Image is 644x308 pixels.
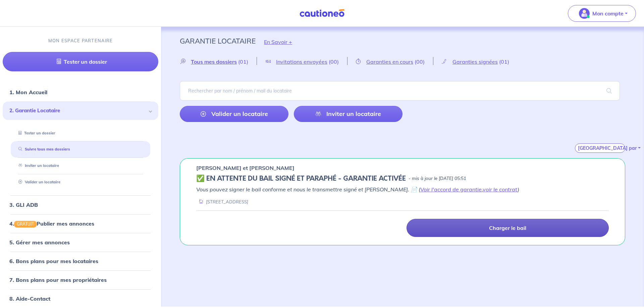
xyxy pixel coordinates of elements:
[16,147,70,151] a: Suivre tous mes dossiers
[329,58,339,65] span: (00)
[9,258,98,264] a: 6. Bons plans pour mes locataires
[180,58,257,65] a: Tous mes dossiers(01)
[483,186,518,193] a: voir le contrat
[191,58,237,65] span: Tous mes dossiers
[3,217,158,230] div: 4.GRATUITPublier mes annonces
[276,58,327,65] span: Invitations envoyées
[256,32,301,52] button: En Savoir +
[180,35,256,47] p: Garantie Locataire
[366,58,413,65] span: Garanties en cours
[598,81,620,100] span: search
[48,38,113,44] p: MON ESPACE PARTENAIRE
[196,186,519,193] em: Vous pouvez signer le bail conforme et nous le transmettre signé et [PERSON_NAME]. 📄 ( , )
[568,5,636,22] button: illu_account_valid_menu.svgMon compte
[3,254,158,268] div: 6. Bons plans pour mes locataires
[415,58,425,65] span: (00)
[3,273,158,287] div: 7. Bons plans pour mes propriétaires
[433,58,518,65] a: Garanties signées(01)
[407,219,609,237] a: Charger le bail
[409,175,466,182] p: - mis à jour le [DATE] 05:51
[297,9,347,17] img: Cautioneo
[16,180,60,184] a: Valider un locataire
[9,220,94,227] a: 4.GRATUITPublier mes annonces
[3,198,158,211] div: 3. GLI ADB
[3,85,158,99] div: 1. Mon Accueil
[9,201,38,208] a: 3. GLI ADB
[9,295,50,302] a: 8. Aide-Contact
[499,58,509,65] span: (01)
[579,8,590,19] img: illu_account_valid_menu.svg
[9,276,107,283] a: 7. Bons plans pour mes propriétaires
[489,225,526,231] p: Charger le bail
[347,58,433,65] a: Garanties en cours(00)
[180,81,620,101] input: Rechercher par nom / prénom / mail du locataire
[3,52,158,71] a: Tester un dossier
[11,144,150,155] div: Suivre tous mes dossiers
[9,89,47,96] a: 1. Mon Accueil
[592,9,624,17] p: Mon compte
[11,177,150,188] div: Valider un locataire
[9,107,147,115] span: 2. Garantie Locataire
[452,58,498,65] span: Garanties signées
[3,236,158,249] div: 5. Gérer mes annonces
[238,58,248,65] span: (01)
[575,143,625,153] button: [GEOGRAPHIC_DATA] par
[294,106,402,122] a: Inviter un locataire
[196,164,294,172] p: [PERSON_NAME] et [PERSON_NAME]
[3,292,158,305] div: 8. Aide-Contact
[257,58,347,65] a: Invitations envoyées(00)
[11,128,150,139] div: Tester un dossier
[180,106,288,122] a: Valider un locataire
[420,186,482,193] a: Voir l'accord de garantie
[196,199,248,205] div: [STREET_ADDRESS]
[11,160,150,171] div: Inviter un locataire
[16,131,55,135] a: Tester un dossier
[16,163,59,168] a: Inviter un locataire
[3,102,158,120] div: 2. Garantie Locataire
[196,175,406,183] h5: ✅️️️ EN ATTENTE DU BAIL SIGNÉ ET PARAPHÉ - GARANTIE ACTIVÉE
[196,175,609,183] div: state: CONTRACT-SIGNED, Context: FINISHED,IS-GL-CAUTION
[9,239,70,246] a: 5. Gérer mes annonces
